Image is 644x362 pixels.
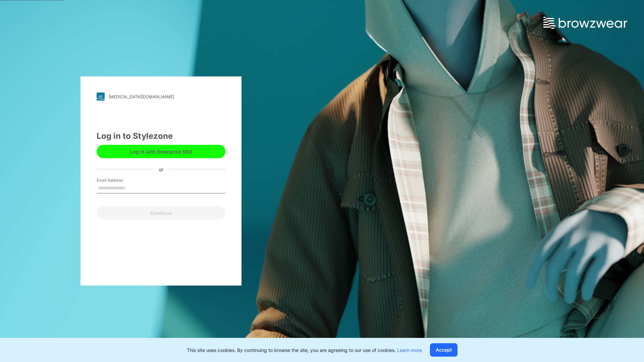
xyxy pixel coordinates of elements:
[97,93,225,101] a: [MEDICAL_DATA][DOMAIN_NAME]
[430,343,458,357] button: Accept
[397,347,422,353] a: Learn more
[97,93,105,101] img: stylezone-logo.562084cfcfab977791bfbf7441f1a819.svg
[97,130,225,142] div: Log in to Stylezone
[97,177,144,183] label: Email Address
[154,166,169,173] div: or
[109,94,174,99] div: [MEDICAL_DATA][DOMAIN_NAME]
[187,347,422,354] p: This site uses cookies. By continuing to browse the site, you are agreeing to our use of cookies.
[543,17,627,29] img: browzwear-logo.e42bd6dac1945053ebaf764b6aa21510.svg
[97,145,225,158] button: Log in with Enterprise SSO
